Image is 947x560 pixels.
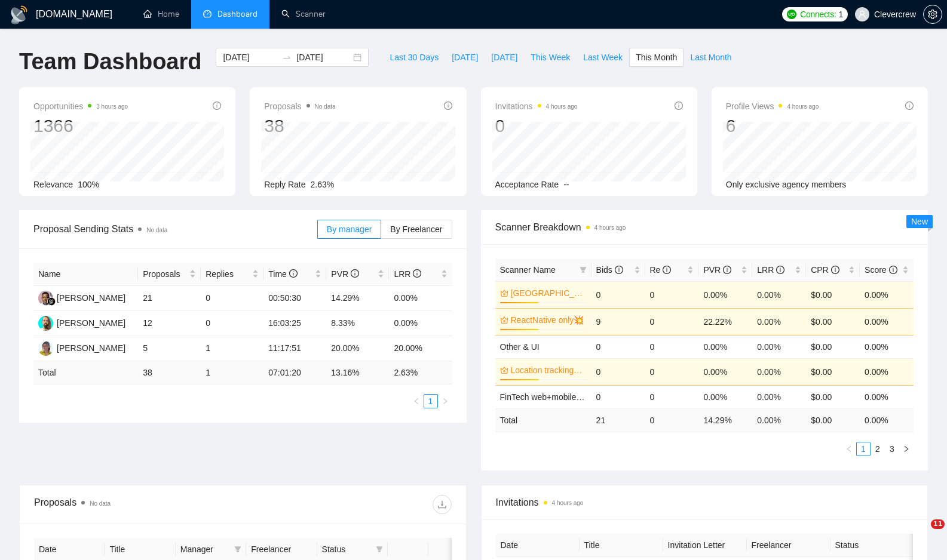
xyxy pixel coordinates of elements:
span: Reply Rate [264,180,305,189]
a: searchScanner [281,9,326,19]
td: 16:03:25 [263,311,326,336]
span: filter [577,261,589,279]
a: TY[PERSON_NAME] [38,343,125,352]
span: Time [268,269,297,279]
span: Profile Views [726,99,819,113]
span: No data [315,103,336,110]
span: right [442,398,449,405]
span: crown [500,316,508,324]
div: [PERSON_NAME] [57,341,125,355]
span: 100% [78,180,99,189]
td: 0.00% [752,385,806,408]
td: 0.00% [698,335,752,358]
span: filter [580,266,587,273]
span: to [282,53,292,62]
td: 0 [592,385,645,408]
th: Replies [201,263,263,286]
th: Date [496,534,580,557]
input: Start date [223,51,277,64]
td: 0 [201,311,263,336]
span: Proposal Sending Stats [33,221,317,236]
img: logo [10,5,29,24]
span: Relevance [33,180,73,189]
span: -- [563,180,569,189]
span: crown [500,289,508,297]
td: 0 [592,281,645,308]
button: left [842,442,856,456]
time: 4 hours ago [594,224,626,231]
td: 2.63 % [389,361,452,384]
span: Scanner Breakdown [495,220,914,235]
span: No data [90,500,111,507]
a: 1 [857,442,870,456]
li: Previous Page [409,394,424,408]
td: 0 [645,385,699,408]
span: PVR [331,269,359,279]
span: PVR [703,265,731,275]
iframe: Intercom live chat [906,519,935,548]
td: $ 0.00 [806,408,860,432]
td: 07:01:20 [263,361,326,384]
span: Manager [180,543,229,556]
span: Acceptance Rate [495,180,559,189]
td: 0.00% [752,281,806,308]
td: 0.00 % [860,408,914,432]
span: right [903,445,910,453]
span: No data [146,227,167,233]
span: filter [234,546,241,553]
td: 20.00% [326,336,389,361]
span: user [858,10,866,19]
button: left [409,394,424,408]
span: Last Week [583,51,623,64]
th: Invitation Letter [663,534,747,557]
time: 4 hours ago [787,103,819,110]
span: info-circle [776,266,784,274]
time: 4 hours ago [552,500,584,506]
button: right [438,394,452,408]
span: By manager [327,224,372,234]
time: 3 hours ago [96,103,128,110]
td: 38 [138,361,201,384]
li: Next Page [899,442,914,456]
td: 0.00% [860,335,914,358]
span: filter [373,540,385,558]
span: LRR [394,269,421,279]
span: Opportunities [33,99,128,113]
td: $0.00 [806,308,860,335]
span: Invitations [495,99,578,113]
span: Connects: [800,8,836,21]
td: 8.33% [326,311,389,336]
span: 11 [931,519,945,529]
span: CPR [811,265,839,275]
a: DK[PERSON_NAME] [38,318,125,327]
td: 1 [201,361,263,384]
div: [PERSON_NAME] [57,316,125,330]
li: 1 [856,442,871,456]
button: This Month [629,48,684,67]
td: 0 [645,281,699,308]
td: 0.00 % [752,408,806,432]
td: 22.22% [698,308,752,335]
td: 11:17:51 [263,336,326,361]
span: Scanner Name [500,265,556,275]
div: Proposals [34,495,243,514]
span: swap-right [282,53,292,62]
span: [DATE] [452,51,478,64]
li: 3 [885,442,899,456]
td: 0.00% [860,385,914,408]
span: info-circle [289,269,298,278]
a: FinTech web+mobile - Regis [500,392,605,402]
span: info-circle [889,266,897,274]
a: Other & UI [500,342,540,352]
span: left [845,445,853,453]
span: 1 [838,8,843,21]
th: Proposals [138,263,201,286]
td: 0 [645,358,699,385]
span: filter [376,546,383,553]
span: By Freelancer [390,224,442,234]
span: 2.63% [311,180,335,189]
img: AM [38,291,53,306]
span: crown [500,366,508,374]
span: info-circle [905,101,914,110]
td: 0.00% [698,358,752,385]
